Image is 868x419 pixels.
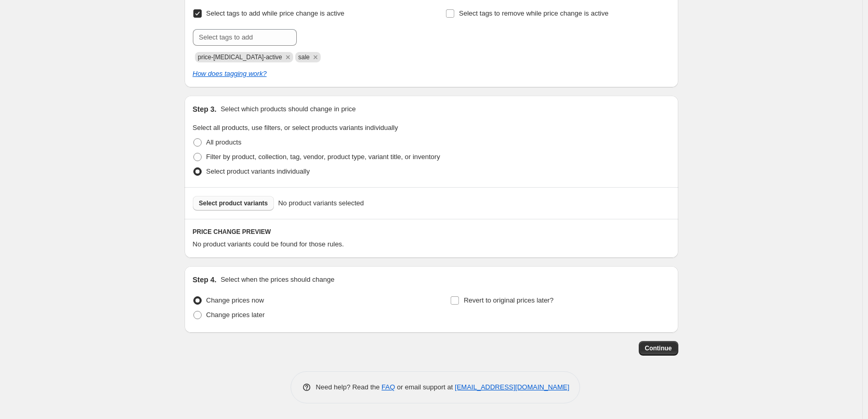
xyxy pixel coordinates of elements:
span: Change prices later [206,311,265,319]
h2: Step 3. [193,104,217,114]
span: Select all products, use filters, or select products variants individually [193,124,398,132]
span: Select product variants individually [206,167,310,175]
span: Filter by product, collection, tag, vendor, product type, variant title, or inventory [206,153,440,161]
span: Continue [645,344,672,352]
span: sale [298,54,310,61]
button: Remove sale [311,53,320,62]
h6: PRICE CHANGE PREVIEW [193,228,670,236]
button: Remove price-change-job-active [283,53,293,62]
h2: Step 4. [193,274,217,285]
a: FAQ [382,383,395,391]
span: Select product variants [199,199,268,207]
span: Need help? Read the [316,383,382,391]
span: No product variants selected [278,198,364,208]
p: Select when the prices should change [220,274,334,285]
p: Select which products should change in price [220,104,356,114]
span: No product variants could be found for those rules. [193,240,344,248]
a: How does tagging work? [193,70,267,77]
span: Select tags to remove while price change is active [459,9,609,17]
button: Continue [639,341,678,356]
span: All products [206,138,242,146]
span: or email support at [395,383,455,391]
span: Change prices now [206,296,264,304]
span: Revert to original prices later? [464,296,554,304]
input: Select tags to add [193,29,297,46]
button: Select product variants [193,196,274,211]
span: Select tags to add while price change is active [206,9,345,17]
a: [EMAIL_ADDRESS][DOMAIN_NAME] [455,383,569,391]
span: price-change-job-active [198,54,282,61]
